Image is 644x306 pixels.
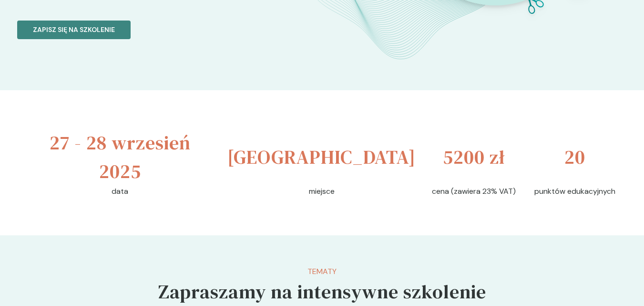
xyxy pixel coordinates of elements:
[227,143,416,171] h3: [GEOGRAPHIC_DATA]
[112,186,128,197] p: data
[158,277,486,306] h5: Zapraszamy na intensywne szkolenie
[17,21,131,39] button: Zapisz się na szkolenie
[29,128,212,186] h3: 27 - 28 wrzesień 2025
[158,266,486,277] p: Tematy
[309,186,335,197] p: miejsce
[432,186,516,197] p: cena (zawiera 23% VAT)
[534,186,615,197] p: punktów edukacyjnych
[564,143,585,171] h3: 20
[443,143,505,171] h3: 5200 zł
[33,25,115,35] p: Zapisz się na szkolenie
[17,9,315,39] a: Zapisz się na szkolenie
